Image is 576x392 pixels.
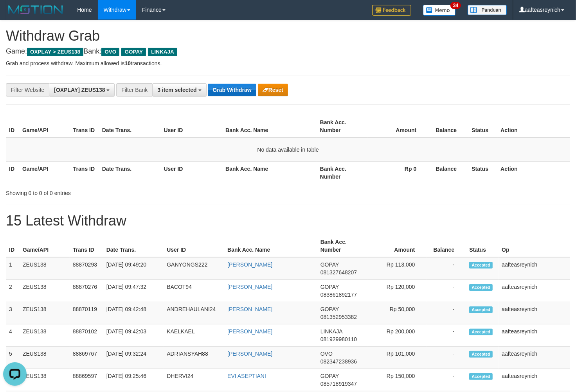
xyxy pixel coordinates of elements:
div: Showing 0 to 0 of 0 entries [6,186,234,197]
span: Copy 085718919347 to clipboard [320,381,357,387]
a: [PERSON_NAME] [227,284,272,290]
th: Rp 0 [368,161,428,184]
td: 5 [6,347,20,369]
td: - [427,257,466,280]
th: Trans ID [70,115,99,138]
span: Copy 082347238936 to clipboard [320,358,357,365]
td: Rp 120,000 [367,280,427,302]
td: [DATE] 09:49:20 [103,257,164,280]
th: Action [497,161,570,184]
td: [DATE] 09:32:24 [103,347,164,369]
td: 88869597 [70,369,103,391]
div: Filter Website [6,83,49,97]
th: User ID [164,235,224,257]
th: Bank Acc. Number [317,235,367,257]
td: ZEUS138 [20,302,70,324]
td: - [427,280,466,302]
th: Date Trans. [99,115,161,138]
td: - [427,369,466,391]
img: panduan.png [468,5,507,15]
th: Bank Acc. Number [317,115,368,138]
td: aafteasreynich [499,302,570,324]
td: 1 [6,257,20,280]
td: 88870119 [70,302,103,324]
span: Copy 081929980110 to clipboard [320,336,357,342]
td: 88870276 [70,280,103,302]
td: ZEUS138 [20,369,70,391]
th: Trans ID [70,235,103,257]
td: 4 [6,324,20,347]
td: Rp 150,000 [367,369,427,391]
th: User ID [161,115,223,138]
span: 34 [450,2,461,9]
a: [PERSON_NAME] [227,351,272,357]
a: [PERSON_NAME] [227,328,272,335]
img: Feedback.jpg [372,5,411,16]
img: Button%20Memo.svg [423,5,456,16]
td: DHERVI24 [164,369,224,391]
th: Bank Acc. Number [317,161,368,184]
th: ID [6,161,19,184]
th: Balance [427,235,466,257]
strong: 10 [124,60,131,66]
td: ZEUS138 [20,347,70,369]
td: 88870102 [70,324,103,347]
span: Accepted [469,284,493,291]
td: GANYONGS222 [164,257,224,280]
td: aafteasreynich [499,324,570,347]
span: Accepted [469,373,493,380]
th: Game/API [19,115,70,138]
span: Accepted [469,329,493,335]
td: 88869767 [70,347,103,369]
td: Rp 200,000 [367,324,427,347]
a: EVI ASEPTIANI [227,373,266,379]
span: [OXPLAY] ZEUS138 [54,87,105,93]
th: Game/API [19,161,70,184]
td: ADRIANSYAH88 [164,347,224,369]
th: Date Trans. [99,161,161,184]
td: [DATE] 09:25:46 [103,369,164,391]
span: GOPAY [121,48,146,56]
img: MOTION_logo.png [6,4,65,16]
span: Copy 083861892177 to clipboard [320,292,357,298]
th: Amount [368,115,428,138]
span: LINKAJA [148,48,177,56]
td: - [427,347,466,369]
button: [OXPLAY] ZEUS138 [49,83,115,97]
span: GOPAY [320,306,339,312]
span: OXPLAY > ZEUS138 [27,48,83,56]
span: Copy 081352953382 to clipboard [320,314,357,320]
td: - [427,324,466,347]
button: Open LiveChat chat widget [3,3,27,27]
td: aafteasreynich [499,347,570,369]
th: Bank Acc. Name [222,161,317,184]
th: Balance [428,161,468,184]
span: OVO [101,48,119,56]
td: 2 [6,280,20,302]
td: aafteasreynich [499,280,570,302]
td: ZEUS138 [20,324,70,347]
h1: Withdraw Grab [6,28,570,44]
th: Balance [428,115,468,138]
td: BACOT94 [164,280,224,302]
span: GOPAY [320,261,339,268]
th: ID [6,115,19,138]
td: [DATE] 09:42:03 [103,324,164,347]
th: Bank Acc. Name [224,235,317,257]
td: [DATE] 09:47:32 [103,280,164,302]
p: Grab and process withdraw. Maximum allowed is transactions. [6,59,570,67]
h4: Game: Bank: [6,48,570,55]
button: 3 item selected [152,83,206,97]
td: ZEUS138 [20,280,70,302]
span: 3 item selected [157,87,196,93]
span: Accepted [469,351,493,358]
span: Copy 081327648207 to clipboard [320,269,357,276]
th: Action [497,115,570,138]
a: [PERSON_NAME] [227,306,272,312]
td: ANDREHAULANI24 [164,302,224,324]
td: aafteasreynich [499,257,570,280]
span: OVO [320,351,333,357]
span: LINKAJA [320,328,342,335]
button: Reset [258,84,288,96]
td: 3 [6,302,20,324]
